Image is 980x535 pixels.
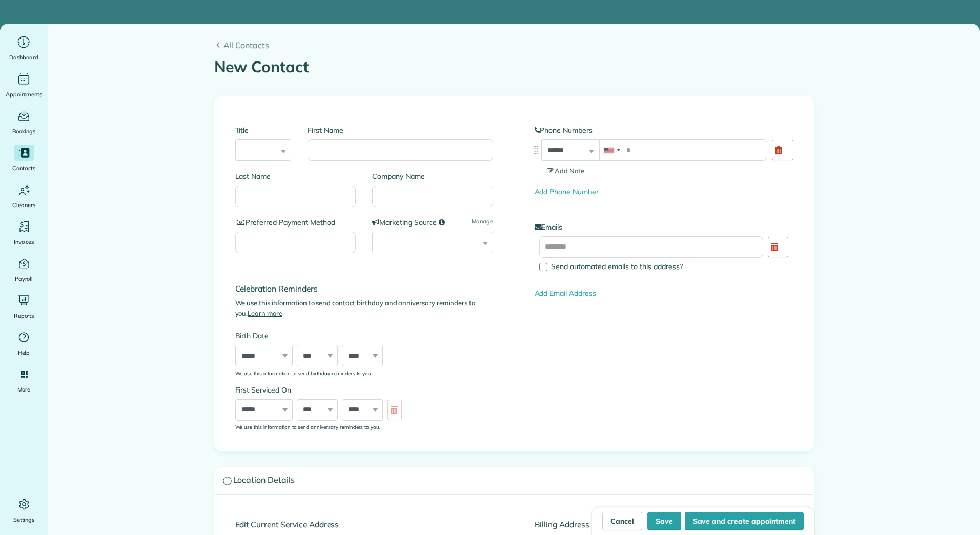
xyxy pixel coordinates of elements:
label: Phone Numbers [535,125,793,135]
span: All Contacts [223,39,814,51]
span: Cleaners [12,200,35,210]
span: More [17,384,30,395]
label: Company Name [372,171,493,181]
a: Add Phone Number [535,187,599,196]
a: All Contacts [214,39,814,51]
span: Bookings [12,126,36,136]
label: Marketing Source [372,217,493,228]
label: Last Name [235,171,356,181]
a: Location Details [215,467,813,493]
a: Learn more [248,309,282,317]
h1: New Contact [214,58,814,75]
label: Preferred Payment Method [235,217,356,228]
label: First Serviced On [235,385,407,395]
a: Manage [472,217,493,226]
button: Save and create appointment [685,512,804,530]
span: Help [18,347,30,358]
a: Cleaners [4,181,44,210]
label: Title [235,125,292,135]
a: Add Email Address [535,289,596,298]
p: We use this information to send contact birthday and anniversary reminders to you. [235,298,493,318]
h4: Celebration Reminders [235,284,493,293]
a: Payroll [4,255,44,284]
label: First Name [308,125,493,135]
a: Dashboard [4,34,44,63]
h4: Edit Current Service Address [235,520,493,529]
a: Reports [4,292,44,321]
span: Payroll [15,274,33,284]
sub: We use this information to send birthday reminders to you. [235,370,373,376]
a: Bookings [4,108,44,136]
span: Contacts [12,163,35,173]
a: Help [4,329,44,358]
a: Cancel [602,512,642,530]
img: drag_indicator-119b368615184ecde3eda3c64c821f6cf29d3e2b97b89ee44bc31753036683e5.png [530,145,541,155]
span: Dashboard [9,52,38,63]
button: Save [647,512,681,530]
span: Invoices [14,237,34,247]
a: Settings [4,496,44,525]
span: Appointments [6,89,43,99]
a: Invoices [4,218,44,247]
span: Settings [13,515,35,525]
a: Appointments [4,71,44,99]
span: Send automated emails to this address? [551,262,683,271]
span: Add Note [547,167,585,175]
h4: Billing Address [535,520,793,529]
label: Emails [535,222,793,232]
sub: We use this information to send anniversary reminders to you. [235,424,381,430]
div: United States: +1 [600,140,623,160]
a: Contacts [4,145,44,173]
label: Birth Date [235,331,407,341]
span: Reports [14,311,34,321]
